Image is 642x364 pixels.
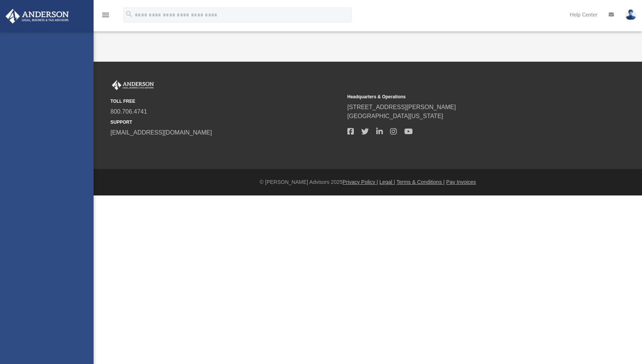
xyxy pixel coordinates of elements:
[343,179,378,185] a: Privacy Policy |
[3,9,71,24] img: Anderson Advisors Platinum Portal
[110,129,212,136] a: [EMAIL_ADDRESS][DOMAIN_NAME]
[347,93,579,100] small: Headquarters & Operations
[380,179,395,185] a: Legal |
[110,80,155,90] img: Anderson Advisors Platinum Portal
[347,104,456,110] a: [STREET_ADDRESS][PERSON_NAME]
[396,179,445,185] a: Terms & Conditions |
[110,119,342,126] small: SUPPORT
[94,178,642,186] div: © [PERSON_NAME] Advisors 2025
[110,98,342,105] small: TOLL FREE
[347,113,443,119] a: [GEOGRAPHIC_DATA][US_STATE]
[110,108,147,115] a: 800.706.4741
[101,14,110,19] a: menu
[125,10,133,18] i: search
[446,179,476,185] a: Pay Invoices
[101,10,110,19] i: menu
[625,9,636,20] img: User Pic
